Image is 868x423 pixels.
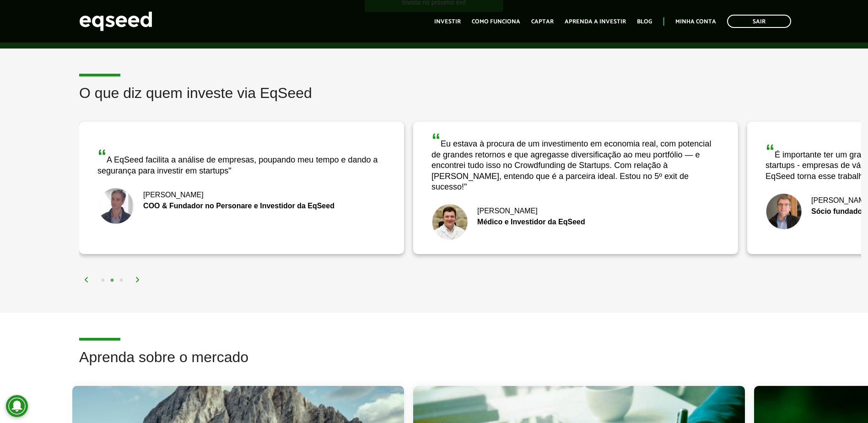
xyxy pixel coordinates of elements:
[727,15,791,28] a: Sair
[108,276,117,285] button: 2 of 2
[766,141,775,161] span: “
[766,193,802,230] img: Nick Johnston
[431,130,441,150] span: “
[97,146,107,166] span: “
[431,131,720,192] div: Eu estava à procura de um investimento em economia real, com potencial de grandes retornos e que ...
[97,147,386,176] div: A EqSeed facilita a análise de empresas, poupando meu tempo e dando a segurança para investir em ...
[79,85,861,115] h2: O que diz quem investe via EqSeed
[98,276,108,285] button: 1 of 2
[84,277,89,282] img: arrow%20left.svg
[431,218,720,226] div: Médico e Investidor da EqSeed
[431,204,468,240] img: Fernando De Marco
[472,19,520,25] a: Como funciona
[637,19,652,25] a: Blog
[79,349,861,379] h2: Aprenda sobre o mercado
[97,188,134,224] img: Bruno Rodrigues
[117,276,126,285] button: 3 of 2
[565,19,626,25] a: Aprenda a investir
[434,19,461,25] a: Investir
[97,191,386,199] div: [PERSON_NAME]
[531,19,554,25] a: Captar
[79,9,152,33] img: EqSeed
[431,207,720,215] div: [PERSON_NAME]
[135,277,140,282] img: arrow%20right.svg
[97,202,386,210] div: COO & Fundador no Personare e Investidor da EqSeed
[675,19,716,25] a: Minha conta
